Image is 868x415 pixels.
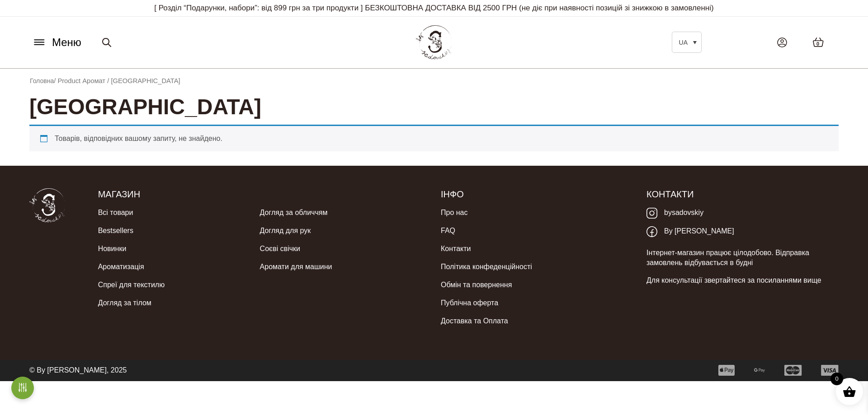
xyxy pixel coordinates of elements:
h5: Магазин [98,188,427,200]
a: By [PERSON_NAME] [646,222,734,241]
nav: Breadcrumb [30,76,838,86]
a: Всі товари [98,204,133,222]
a: Політика конфеденційності [441,258,532,276]
span: 0 [830,373,843,385]
a: 0 [803,28,833,56]
a: Догляд для рук [260,222,311,240]
a: Новинки [98,240,127,258]
h1: [GEOGRAPHIC_DATA] [29,93,839,121]
a: Bestsellers [98,222,133,240]
div: Товарів, відповідних вашому запиту, не знайдено. [29,125,839,151]
a: Головна [30,77,54,84]
a: Про нас [441,204,467,222]
span: UA [679,39,688,46]
img: BY SADOVSKIY [416,25,452,59]
a: UA [672,32,702,53]
span: 0 [816,40,819,48]
span: Меню [52,34,81,51]
p: Для консультації звертайтеся за посиланнями вище [646,275,839,285]
a: Соєві свічки [260,240,300,258]
a: Догляд за тілом [98,294,151,312]
a: Ароматизація [98,258,144,276]
p: Інтернет-магазин працює цілодобово. Відправка замовлень відбувається в будні [646,248,839,268]
a: Контакти [441,240,471,258]
a: Спреї для текстилю [98,276,165,294]
button: Меню [29,34,84,51]
a: bysadovskiy [646,204,703,222]
p: © By [PERSON_NAME], 2025 [29,365,127,375]
a: FAQ [441,222,455,240]
a: Аромати для машини [260,258,332,276]
a: Доставка та Оплата [441,312,508,330]
h5: Контакти [646,188,839,200]
a: Догляд за обличчям [260,204,328,222]
h5: Інфо [441,188,633,200]
a: Обмін та повернення [441,276,512,294]
a: Публічна оферта [441,294,498,312]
